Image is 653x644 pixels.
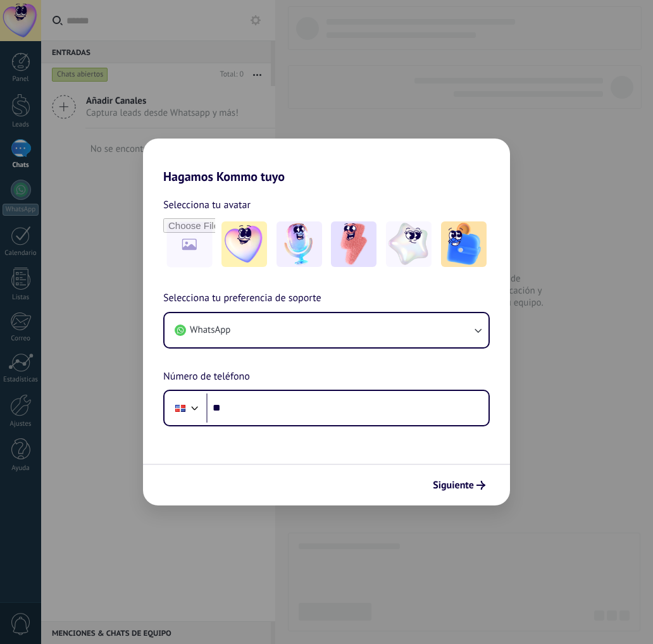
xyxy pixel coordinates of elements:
span: Selecciona tu preferencia de soporte [163,290,321,307]
img: -5.jpeg [441,221,487,267]
button: WhatsApp [165,313,488,347]
img: -1.jpeg [221,221,267,267]
span: Selecciona tu avatar [163,197,251,213]
div: Dominican Republic: + 1 [168,395,192,421]
button: Siguiente [427,474,491,496]
img: -3.jpeg [331,221,376,267]
img: -4.jpeg [386,221,432,267]
img: -2.jpeg [277,221,322,267]
span: Siguiente [433,481,474,490]
h2: Hagamos Kommo tuyo [143,139,510,184]
span: Número de teléfono [163,369,250,385]
span: WhatsApp [190,324,230,337]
